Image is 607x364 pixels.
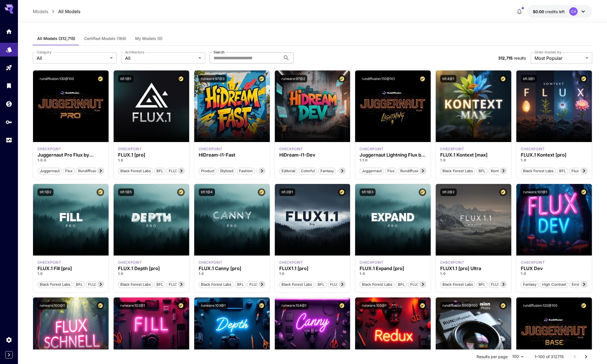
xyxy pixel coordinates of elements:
[199,266,265,271] h3: FLUX.1 Canny [pro]
[154,282,165,287] span: BFL
[533,9,545,14] span: $0.00
[33,8,80,15] nav: breadcrumb
[521,266,587,271] div: FLUX Dev
[360,260,383,265] p: checkpoint
[177,75,185,82] button: Certified Model – Vetted for best performance and includes a commercial license.
[440,158,507,163] p: 1.0
[258,75,265,82] button: Certified Model – Vetted for best performance and includes a commercial license.
[318,168,336,174] span: Fantasy
[521,282,538,287] span: Fantasy
[76,168,102,174] span: rundiffusion
[237,168,255,174] span: Fashion
[440,152,507,158] h3: FLUX.1 Kontext [max]
[510,353,526,361] div: 100
[521,260,545,265] p: checkpoint
[440,282,475,287] span: Black Forest Labs
[38,146,61,152] div: FLUX.1 D
[338,302,346,309] button: Certified Model – Vetted for best performance and includes a commercial license.
[499,75,507,82] button: Certified Model – Vetted for best performance and includes a commercial license.
[199,75,227,82] button: runware:97@3
[557,167,568,174] button: BFL
[521,158,587,163] p: 1.0
[535,50,561,55] label: Order models by
[118,260,142,265] p: checkpoint
[38,188,53,196] button: bfl:1@2
[37,36,75,41] span: All Models (312,715)
[440,281,475,288] button: Black Forest Labs
[499,302,507,309] button: Certified Model – Vetted for best performance and includes a commercial license.
[360,152,426,158] h3: Juggernaut Lightning Flux by RunDiffusion
[440,75,456,82] button: bfl:4@1
[97,302,104,309] button: Certified Model – Vetted for best performance and includes a commercial license.
[279,152,346,158] div: HiDream-I1-Dev
[118,266,185,271] h3: FLUX.1 Depth [pro]
[360,302,389,309] button: runware:105@1
[279,146,303,152] div: HiDream Dev
[521,168,556,174] span: Black Forest Labs
[360,146,383,152] p: checkpoint
[535,354,564,360] p: 1–100 of 312715
[218,168,235,174] span: Stylized
[440,302,480,309] button: rundiffusion:500@100
[279,260,303,265] div: fluxpro
[396,282,407,287] span: BFL
[199,146,222,152] p: checkpoint
[118,302,147,309] button: runware:102@1
[408,281,448,288] button: FLUX.1 Expand [pro]
[63,168,74,174] span: flux
[279,281,314,288] button: Black Forest Labs
[580,75,587,82] button: Certified Model – Vetted for best performance and includes a commercial license.
[199,167,217,174] button: Product
[214,50,224,55] label: Search
[6,28,12,35] div: Home
[6,64,12,71] div: Playground
[118,146,142,152] p: checkpoint
[337,167,360,174] button: High Detail
[279,188,295,196] button: bfl:2@1
[58,8,80,15] a: All Models
[118,260,142,265] div: fluxpro
[258,188,265,196] button: Certified Model – Vetted for best performance and includes a commercial license.
[545,9,565,14] span: credits left
[256,167,275,174] button: Realistic
[385,167,397,174] button: flux
[74,282,85,287] span: BFL
[521,146,545,152] div: FLUX.1 Kontext [pro]
[440,271,507,276] p: 1.0
[199,146,222,152] div: HiDream Fast
[540,282,568,287] span: High Contrast
[440,266,507,271] h3: FLUX1.1 [pro] Ultra
[408,282,448,287] span: FLUX.1 Expand [pro]
[360,271,426,276] p: 1.0
[118,75,133,82] button: bfl:1@1
[521,152,587,158] h3: FLUX.1 Kontext [pro]
[154,281,165,288] button: BFL
[580,188,587,196] button: Certified Model – Vetted for best performance and includes a commercial license.
[514,56,526,60] span: results
[315,281,327,288] button: BFL
[38,158,104,163] p: 1.0.0
[199,302,228,309] button: runware:103@1
[489,281,525,288] button: FLUX1.1 [pro] Ultra
[38,302,67,309] button: runware:100@1
[533,9,565,15] div: $0.00
[38,75,76,82] button: rundiffusion:130@100
[154,167,165,174] button: BFL
[279,260,303,265] p: checkpoint
[97,188,104,196] button: Certified Model – Vetted for best performance and includes a commercial license.
[38,152,104,158] h3: Juggernaut Pro Flux by RunDiffusion
[125,55,196,62] span: All
[199,260,222,265] div: fluxpro
[5,351,13,358] div: Expand sidebar
[360,188,376,196] button: bfl:1@3
[279,75,307,82] button: runware:97@2
[118,188,134,196] button: bfl:1@5
[279,302,309,309] button: runware:104@1
[199,282,233,287] span: Black Forest Labs
[476,281,488,288] button: BFL
[489,282,525,287] span: FLUX1.1 [pro] Ultra
[118,146,142,152] div: fluxpro
[338,188,346,196] button: Certified Model – Vetted for best performance and includes a commercial license.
